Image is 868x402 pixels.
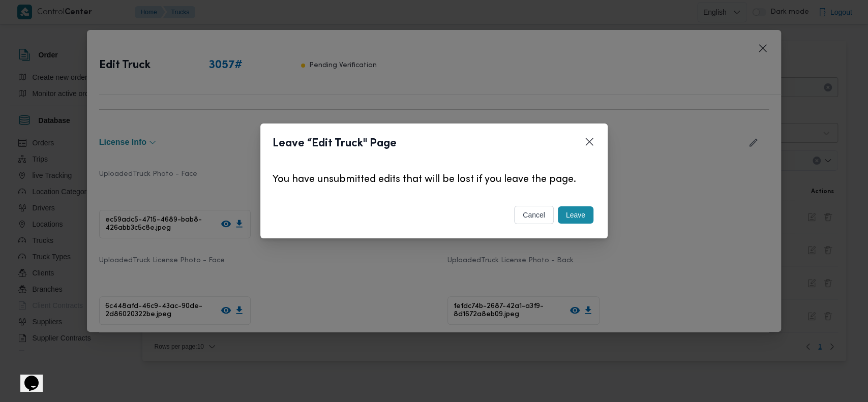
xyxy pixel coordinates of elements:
header: Leave “Edit Truck" Page [273,136,620,152]
p: You have unsubmitted edits that will be lost if you leave the page. [273,174,595,186]
button: Closes this modal window [583,136,595,148]
button: Leave [558,206,593,224]
button: cancel [514,206,554,224]
iframe: chat widget [10,361,43,392]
